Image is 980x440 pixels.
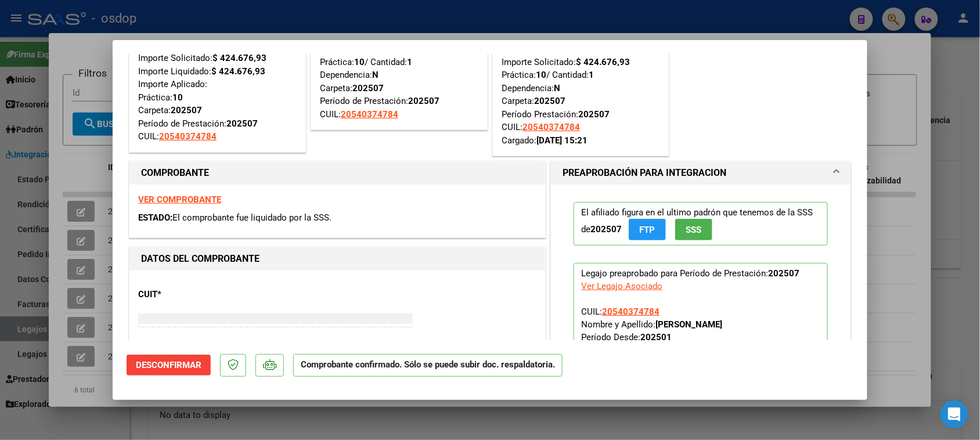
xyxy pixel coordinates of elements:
strong: 202507 [578,109,610,120]
div: Tipo de Archivo: Importe Solicitado: Práctica: / Cantidad: Dependencia: Carpeta: Período de Prest... [320,30,478,121]
strong: [DATE] 15:21 [536,135,588,146]
strong: $ 424.676,93 [211,66,265,77]
strong: N [554,83,560,93]
span: 20540374784 [159,131,217,142]
button: Desconfirmar [127,355,211,376]
span: FTP [640,225,655,235]
strong: 10 [354,57,365,67]
h1: PREAPROBACIÓN PARA INTEGRACION [563,166,726,180]
strong: [PERSON_NAME] [655,319,722,330]
strong: 1 [407,57,412,67]
strong: 202507 [408,96,439,106]
span: 20540374784 [341,109,398,120]
div: Ver Legajo Asociado [581,280,662,293]
strong: 202507 [534,96,565,106]
strong: 202507 [768,268,799,279]
strong: $ 424.676,93 [212,53,266,63]
strong: 202501 [640,332,672,342]
strong: 202507 [171,105,202,116]
strong: 10 [536,70,546,80]
span: ESTADO: [138,212,172,223]
button: FTP [629,219,666,240]
span: CUIL: Nombre y Apellido: Período Desde: Período Hasta: Admite Dependencia: [581,306,808,419]
span: 20540374784 [602,306,660,317]
p: El afiliado figura en el ultimo padrón que tenemos de la SSS de [574,202,828,246]
strong: COMPROBANTE [141,167,209,178]
span: 20540374784 [523,122,580,132]
p: Legajo preaprobado para Período de Prestación: [574,263,828,425]
p: Comprobante confirmado. Sólo se puede subir doc. respaldatoria. [293,354,563,377]
strong: 1 [589,70,594,80]
div: Tipo de Archivo: Importe Solicitado: Práctica: / Cantidad: Dependencia: Carpeta: Período Prestaci... [502,30,660,147]
div: Open Intercom Messenger [941,401,968,428]
strong: N [372,70,379,80]
a: VER COMPROBANTE [138,194,221,205]
strong: 202507 [352,83,384,93]
mat-expansion-panel-header: PREAPROBACIÓN PARA INTEGRACION [551,161,851,185]
span: El comprobante fue liquidado por la SSS. [172,212,332,223]
p: CUIT [138,288,258,301]
span: SSS [686,225,702,235]
strong: 10 [172,92,183,103]
strong: DATOS DEL COMPROBANTE [141,253,260,264]
strong: $ 424.676,93 [576,57,630,67]
strong: 202507 [226,118,258,129]
span: Desconfirmar [136,360,201,370]
strong: 202507 [590,224,622,235]
button: SSS [675,219,712,240]
div: Tipo de Archivo: Importe Solicitado: Importe Liquidado: Importe Aplicado: Práctica: Carpeta: Perí... [138,39,297,143]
